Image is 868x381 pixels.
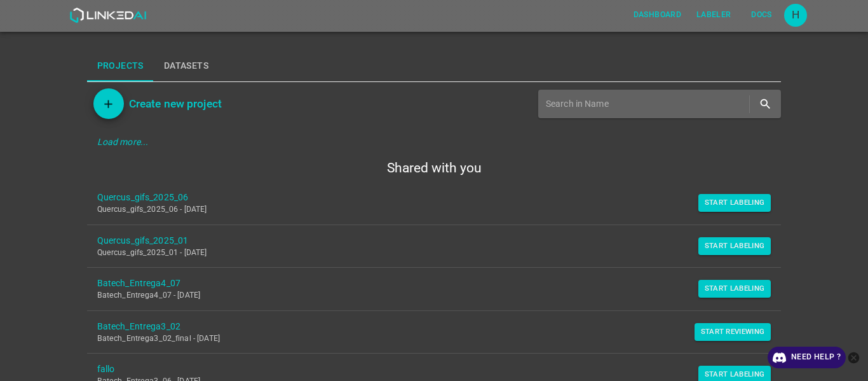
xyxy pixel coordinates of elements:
button: Dashboard [628,4,686,25]
div: H [784,4,807,27]
a: Create new project [124,95,222,113]
a: Need Help ? [768,347,846,368]
button: Projects [87,51,154,81]
a: Batech_Entrega3_02 [97,320,751,333]
a: Quercus_gifs_2025_01 [97,234,751,247]
h6: Create new project [129,95,222,113]
p: Batech_Entrega4_07 - [DATE] [97,290,751,301]
button: Datasets [154,51,219,81]
button: Open settings [784,4,807,27]
h5: Shared with you [87,159,782,177]
p: Quercus_gifs_2025_06 - [DATE] [97,204,751,216]
p: Batech_Entrega3_02_final - [DATE] [97,333,751,345]
button: Start Labeling [698,194,771,212]
a: Labeler [689,2,738,28]
a: fallo [97,363,751,376]
button: Labeler [691,4,736,25]
button: close-help [846,347,862,368]
a: Batech_Entrega4_07 [97,277,751,290]
div: Load more... [87,130,782,154]
input: Search in Name [546,95,747,113]
a: Dashboard [626,2,689,28]
a: Quercus_gifs_2025_06 [97,191,751,204]
button: Start Labeling [698,237,771,255]
button: Add [93,88,124,119]
button: Docs [741,4,782,25]
p: Quercus_gifs_2025_01 - [DATE] [97,247,751,259]
a: Docs [738,2,784,28]
img: LinkedAI [69,8,146,23]
button: Start Reviewing [695,323,771,341]
button: Start Labeling [698,280,771,298]
button: search [752,91,778,117]
em: Load more... [97,137,149,147]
